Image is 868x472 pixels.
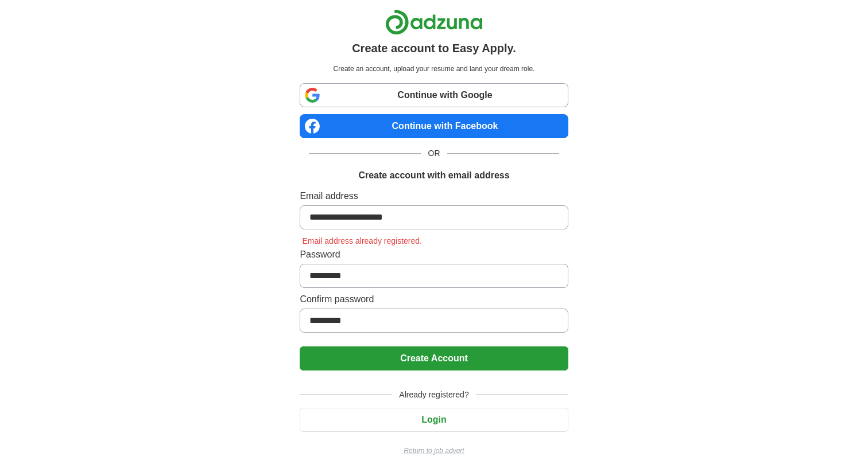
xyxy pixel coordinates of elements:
span: Already registered? [392,389,475,401]
p: Create an account, upload your resume and land your dream role. [302,64,565,74]
img: Adzuna logo [385,9,483,35]
a: Login [300,415,568,424]
h1: Create account with email address [358,169,509,182]
a: Continue with Facebook [300,114,568,138]
h1: Create account to Easy Apply. [352,40,516,57]
a: Continue with Google [300,83,568,107]
a: Return to job advert [300,446,568,456]
span: OR [421,147,447,159]
label: Email address [300,189,568,203]
label: Confirm password [300,292,568,306]
button: Login [300,408,568,432]
label: Password [300,248,568,262]
span: Email address already registered. [300,236,424,245]
button: Create Account [300,346,568,370]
